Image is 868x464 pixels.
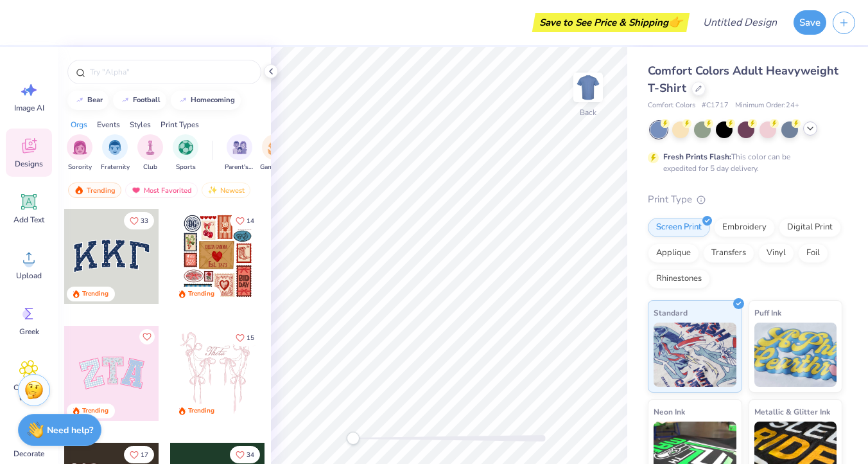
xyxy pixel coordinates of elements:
span: Greek [19,326,39,337]
img: Game Day Image [268,140,282,155]
div: Applique [648,244,699,263]
div: Digital Print [779,218,841,237]
div: Most Favorited [125,183,198,198]
img: trend_line.gif [120,96,130,104]
span: Comfort Colors [648,100,695,111]
button: filter button [173,134,198,172]
div: Save to See Price & Shipping [535,13,686,32]
div: Trending [82,289,108,299]
div: football [133,96,161,103]
span: Decorate [13,449,44,459]
div: Orgs [71,119,87,130]
button: Like [230,212,260,229]
button: bear [67,91,108,110]
span: Parent's Weekend [225,163,254,172]
div: Embroidery [714,218,775,237]
div: Trending [68,183,121,198]
span: Clipart & logos [8,382,50,403]
div: filter for Sorority [67,134,92,172]
span: 14 [247,218,254,224]
span: Image AI [14,103,44,113]
div: Accessibility label [347,432,360,445]
img: Puff Ink [754,323,837,387]
div: Trending [188,289,214,299]
button: filter button [67,134,92,172]
img: newest.gif [207,186,218,195]
div: homecoming [191,96,235,103]
span: # C1717 [702,100,729,111]
img: Standard [654,323,736,387]
div: filter for Sports [173,134,198,172]
button: Like [139,329,155,344]
div: filter for Fraternity [101,134,130,172]
div: filter for Club [137,134,163,172]
img: trend_line.gif [74,96,85,104]
div: Screen Print [648,218,710,237]
button: Like [230,446,260,463]
img: Parent's Weekend Image [232,140,247,155]
span: Upload [16,271,42,281]
img: Sports Image [178,140,193,155]
span: Sorority [68,163,92,172]
span: 17 [141,452,148,458]
button: filter button [101,134,130,172]
button: filter button [260,134,290,172]
img: trend_line.gif [178,96,188,104]
button: homecoming [171,91,241,110]
span: Puff Ink [754,306,781,319]
span: Neon Ink [654,405,685,418]
button: Like [124,212,154,229]
img: Back [575,75,601,100]
span: Add Text [13,215,44,225]
div: Rhinestones [648,269,710,289]
span: Minimum Order: 24 + [735,100,799,111]
input: Try "Alpha" [89,66,253,78]
span: Club [143,163,157,172]
img: Club Image [143,140,157,155]
div: Trending [188,406,214,416]
button: football [113,91,166,110]
div: Print Types [161,119,199,130]
span: Metallic & Glitter Ink [754,405,830,418]
img: Fraternity Image [108,140,122,155]
button: Like [230,329,260,346]
span: 15 [247,335,254,341]
div: Print Type [648,192,842,207]
strong: Fresh Prints Flash: [663,152,731,162]
span: 34 [247,452,254,458]
span: Comfort Colors Adult Heavyweight T-Shirt [648,63,838,96]
span: Game Day [260,163,290,172]
div: Styles [130,119,151,130]
img: Sorority Image [73,140,87,155]
span: Fraternity [101,163,130,172]
span: Designs [15,159,43,169]
img: most_fav.gif [131,186,141,195]
span: 33 [141,218,148,224]
button: Save [794,10,826,35]
div: Events [97,119,120,130]
div: This color can be expedited for 5 day delivery. [663,151,821,174]
div: Back [580,107,596,118]
input: Untitled Design [693,10,787,35]
button: filter button [225,134,254,172]
div: Vinyl [758,244,794,263]
div: filter for Parent's Weekend [225,134,254,172]
div: Trending [82,406,108,416]
span: 👉 [668,14,682,30]
span: Standard [654,306,688,319]
div: Foil [798,244,828,263]
span: Sports [176,163,196,172]
div: Transfers [703,244,754,263]
button: Like [124,446,154,463]
button: filter button [137,134,163,172]
strong: Need help? [47,424,93,436]
div: Newest [202,183,250,198]
div: filter for Game Day [260,134,290,172]
div: bear [87,96,103,103]
img: trending.gif [74,186,84,195]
